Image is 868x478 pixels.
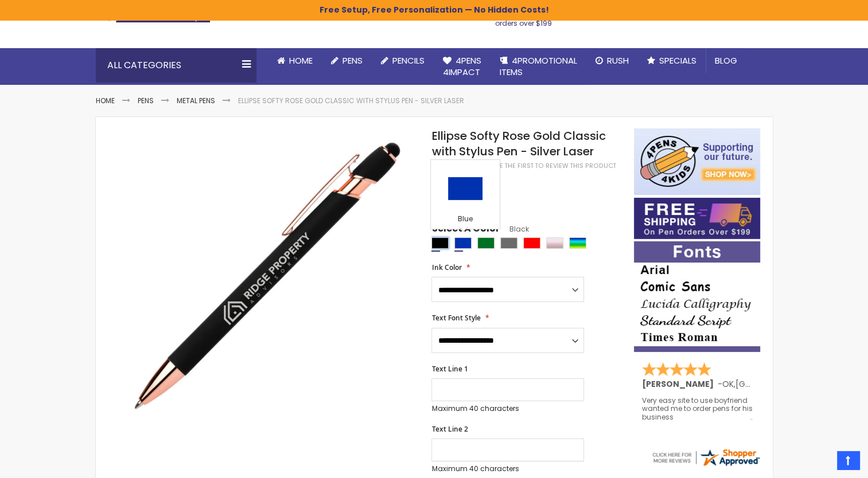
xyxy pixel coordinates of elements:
a: Top [837,451,859,469]
a: Metal Pens [177,96,215,105]
img: font-personalization-examples [634,241,760,352]
a: Pens [138,96,154,105]
span: 4PROMOTIONAL ITEMS [500,54,577,78]
a: Rush [586,48,638,73]
a: 4PROMOTIONALITEMS [491,48,586,85]
a: Home [96,96,115,105]
div: Blue [454,237,472,249]
span: Text Font Style [431,313,480,323]
div: Assorted [569,237,586,249]
a: 4pens.com certificate URL [651,460,761,470]
span: Ink Color [431,262,461,272]
img: Free shipping on orders over $199 [634,198,760,239]
div: Green [477,237,495,249]
div: Rose Gold [546,237,563,249]
a: Specials [638,48,706,73]
div: Blue [434,214,497,226]
span: Specials [659,54,696,66]
div: All Categories [96,48,256,83]
span: Text Line 2 [431,424,468,434]
div: Red [523,237,540,249]
img: black-ellipse-softy-rose-gold-classic-with-stylus-silver-laser-mov_1.jpg [118,127,416,425]
a: Home [268,48,322,73]
a: Blog [706,48,746,73]
img: 4pens 4 kids [634,128,760,195]
img: 4pens.com widget logo [651,447,761,468]
span: - , [718,378,820,390]
span: Blog [715,54,737,66]
div: Very easy site to use boyfriend wanted me to order pens for his business [642,397,753,421]
span: 4Pens 4impact [443,54,481,78]
span: Rush [607,54,629,66]
span: OK [722,378,734,390]
p: Maximum 40 characters [431,404,584,413]
span: [PERSON_NAME] [642,378,718,390]
a: Pencils [372,48,434,73]
li: Ellipse Softy Rose Gold Classic with Stylus Pen - Silver Laser [238,96,464,105]
span: [GEOGRAPHIC_DATA] [735,378,820,390]
span: Select A Color [431,222,499,238]
div: Black [431,237,449,249]
span: Ellipse Softy Rose Gold Classic with Stylus Pen - Silver Laser [431,128,605,159]
span: Pencils [392,54,425,66]
span: Pens [342,54,363,66]
p: Maximum 40 characters [431,464,584,473]
div: Grey [500,237,517,249]
span: Home [289,54,313,66]
a: Pens [322,48,372,73]
span: Text Line 1 [431,364,468,374]
a: 4Pens4impact [434,48,491,85]
span: Black [499,224,528,234]
a: Be the first to review this product [495,162,616,170]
